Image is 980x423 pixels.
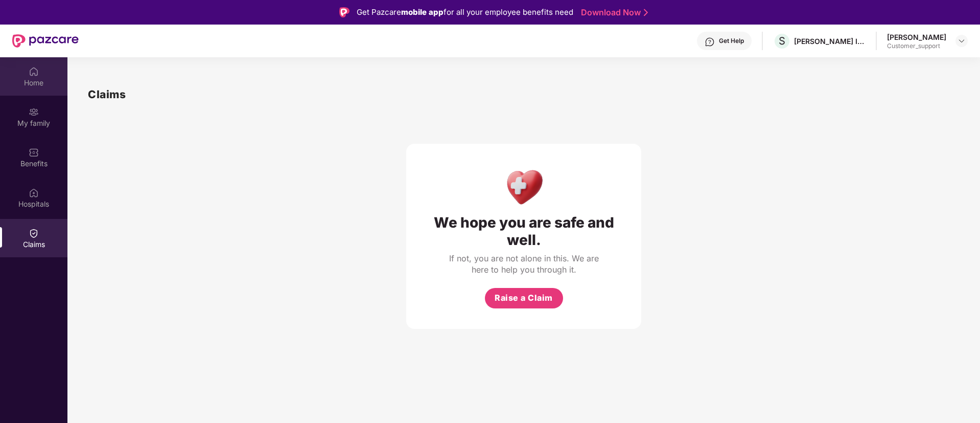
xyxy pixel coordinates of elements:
strong: mobile app [401,7,444,17]
img: svg+xml;base64,PHN2ZyBpZD0iSGVscC0zMngzMiIgeG1sbnM9Imh0dHA6Ly93d3cudzMub3JnLzIwMDAvc3ZnIiB3aWR0aD... [705,37,715,47]
img: Stroke [644,7,648,18]
h1: Claims [88,86,126,103]
span: Raise a Claim [495,292,553,304]
a: Download Now [581,7,645,18]
div: [PERSON_NAME] [887,32,946,42]
div: We hope you are safe and well. [427,214,621,249]
img: svg+xml;base64,PHN2ZyB3aWR0aD0iMjAiIGhlaWdodD0iMjAiIHZpZXdCb3g9IjAgMCAyMCAyMCIgZmlsbD0ibm9uZSIgeG... [29,107,39,117]
img: svg+xml;base64,PHN2ZyBpZD0iSG9tZSIgeG1sbnM9Imh0dHA6Ly93d3cudzMub3JnLzIwMDAvc3ZnIiB3aWR0aD0iMjAiIG... [29,66,39,77]
img: svg+xml;base64,PHN2ZyBpZD0iRHJvcGRvd24tMzJ4MzIiIHhtbG5zPSJodHRwOi8vd3d3LnczLm9yZy8yMDAwL3N2ZyIgd2... [958,37,966,45]
div: [PERSON_NAME] INOTEC LIMITED [794,36,866,46]
span: S [779,35,785,47]
img: svg+xml;base64,PHN2ZyBpZD0iQmVuZWZpdHMiIHhtbG5zPSJodHRwOi8vd3d3LnczLm9yZy8yMDAwL3N2ZyIgd2lkdGg9Ij... [29,147,39,158]
div: Get Help [719,37,744,45]
div: Get Pazcare for all your employee benefits need [357,6,573,18]
img: Health Care [502,164,546,209]
img: svg+xml;base64,PHN2ZyBpZD0iQ2xhaW0iIHhtbG5zPSJodHRwOi8vd3d3LnczLm9yZy8yMDAwL3N2ZyIgd2lkdGg9IjIwIi... [29,228,39,238]
div: If not, you are not alone in this. We are here to help you through it. [447,253,600,275]
img: New Pazcare Logo [12,34,79,48]
img: svg+xml;base64,PHN2ZyBpZD0iSG9zcGl0YWxzIiB4bWxucz0iaHR0cDovL3d3dy53My5vcmcvMjAwMC9zdmciIHdpZHRoPS... [29,188,39,198]
img: Logo [339,7,349,17]
button: Raise a Claim [485,288,563,308]
div: Customer_support [887,42,946,50]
